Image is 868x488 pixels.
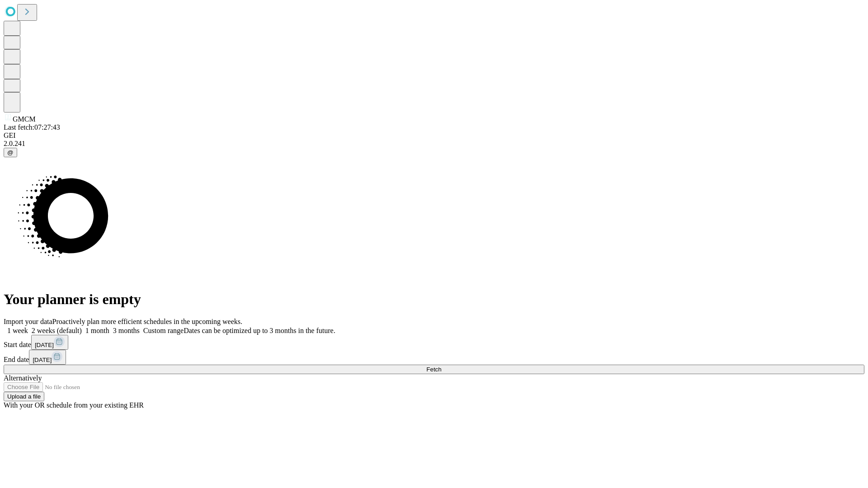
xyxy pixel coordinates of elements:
[4,350,864,365] div: End date
[7,327,28,334] span: 1 week
[113,327,140,334] span: 3 months
[32,327,82,334] span: 2 weeks (default)
[4,365,864,374] button: Fetch
[4,318,52,325] span: Import your data
[4,291,864,308] h1: Your planner is empty
[29,350,66,365] button: [DATE]
[4,148,17,157] button: @
[4,123,60,131] span: Last fetch: 07:27:43
[85,327,109,334] span: 1 month
[426,366,441,373] span: Fetch
[184,327,335,334] span: Dates can be optimized up to 3 months in the future.
[4,392,44,401] button: Upload a file
[4,140,864,148] div: 2.0.241
[31,335,68,350] button: [DATE]
[143,327,184,334] span: Custom range
[35,342,54,348] span: [DATE]
[52,318,242,325] span: Proactively plan more efficient schedules in the upcoming weeks.
[33,357,52,363] span: [DATE]
[4,401,144,409] span: With your OR schedule from your existing EHR
[4,374,42,382] span: Alternatively
[13,115,36,123] span: GMCM
[4,335,864,350] div: Start date
[4,131,864,140] div: GEI
[7,149,14,156] span: @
